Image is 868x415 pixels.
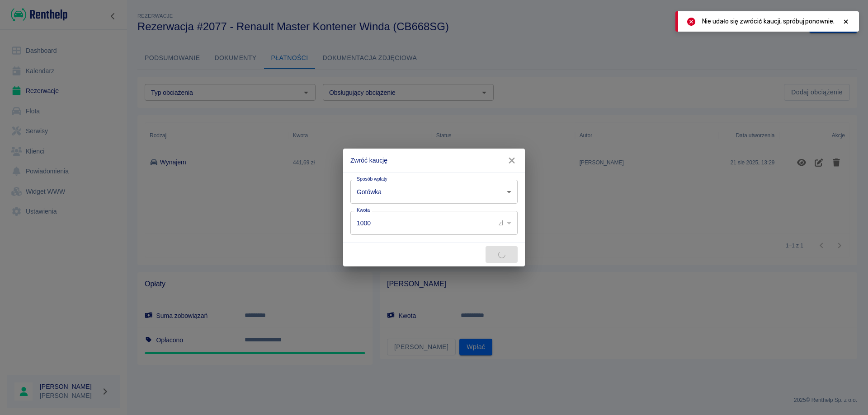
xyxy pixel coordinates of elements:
[350,180,518,204] div: Gotówka
[357,207,370,214] label: Kwota
[702,17,835,26] span: Nie udało się zwrócić kaucji, spróbuj ponownie.
[343,149,525,172] h2: Zwróć kaucję
[357,176,387,182] label: Sposób wpłaty
[492,211,518,235] div: zł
